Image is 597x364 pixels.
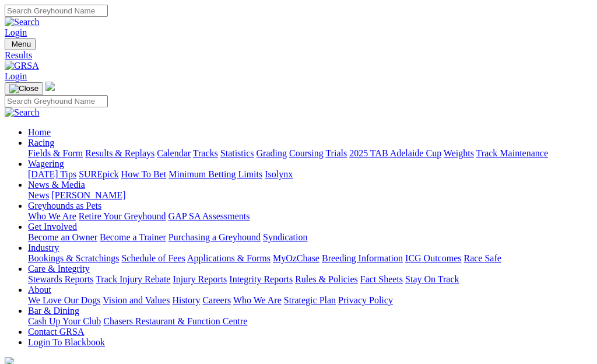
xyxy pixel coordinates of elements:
[28,169,76,179] a: [DATE] Tips
[12,40,31,48] span: Menu
[28,243,59,253] a: Industry
[79,169,118,179] a: SUREpick
[233,295,282,305] a: Who We Are
[476,148,548,158] a: Track Maintenance
[5,38,36,50] button: Toggle navigation
[360,274,403,284] a: Fact Sheets
[405,274,459,284] a: Stay On Track
[265,169,293,179] a: Isolynx
[5,5,108,17] input: Search
[28,211,76,221] a: Who We Are
[202,295,231,305] a: Careers
[273,253,319,263] a: MyOzChase
[157,148,191,158] a: Calendar
[28,201,101,211] a: Greyhounds as Pets
[257,148,287,158] a: Grading
[172,295,200,305] a: History
[5,107,40,118] img: Search
[28,127,51,137] a: Home
[28,306,79,316] a: Bar & Dining
[28,211,592,222] div: Greyhounds as Pets
[322,253,403,263] a: Breeding Information
[463,253,501,263] a: Race Safe
[5,27,27,37] a: Login
[5,95,108,107] input: Search
[28,232,97,242] a: Become an Owner
[289,148,324,158] a: Coursing
[349,148,441,158] a: 2025 TAB Adelaide Cup
[338,295,393,305] a: Privacy Policy
[28,316,101,326] a: Cash Up Your Club
[51,190,125,200] a: [PERSON_NAME]
[5,71,27,81] a: Login
[28,316,592,327] div: Bar & Dining
[103,316,247,326] a: Chasers Restaurant & Function Centre
[121,253,185,263] a: Schedule of Fees
[444,148,474,158] a: Weights
[96,274,170,284] a: Track Injury Rebate
[220,148,254,158] a: Statistics
[79,211,166,221] a: Retire Your Greyhound
[28,327,84,337] a: Contact GRSA
[121,169,167,179] a: How To Bet
[405,253,461,263] a: ICG Outcomes
[9,84,38,93] img: Close
[325,148,347,158] a: Trials
[193,148,218,158] a: Tracks
[229,274,293,284] a: Integrity Reports
[168,232,261,242] a: Purchasing a Greyhound
[5,17,40,27] img: Search
[5,82,43,95] button: Toggle navigation
[28,232,592,243] div: Get Involved
[284,295,336,305] a: Strategic Plan
[28,159,64,169] a: Wagering
[28,285,51,295] a: About
[45,82,55,91] img: logo-grsa-white.png
[28,253,592,264] div: Industry
[28,337,105,347] a: Login To Blackbook
[5,50,592,61] a: Results
[295,274,358,284] a: Rules & Policies
[28,295,592,306] div: About
[28,274,93,284] a: Stewards Reports
[28,169,592,180] div: Wagering
[28,253,119,263] a: Bookings & Scratchings
[28,274,592,285] div: Care & Integrity
[5,61,39,71] img: GRSA
[28,222,77,232] a: Get Involved
[173,274,227,284] a: Injury Reports
[28,190,49,200] a: News
[28,190,592,201] div: News & Media
[100,232,166,242] a: Become a Trainer
[28,295,100,305] a: We Love Our Dogs
[168,169,262,179] a: Minimum Betting Limits
[263,232,307,242] a: Syndication
[168,211,250,221] a: GAP SA Assessments
[103,295,170,305] a: Vision and Values
[28,148,83,158] a: Fields & Form
[28,138,54,148] a: Racing
[28,264,90,274] a: Care & Integrity
[187,253,271,263] a: Applications & Forms
[85,148,154,158] a: Results & Replays
[28,180,85,190] a: News & Media
[28,148,592,159] div: Racing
